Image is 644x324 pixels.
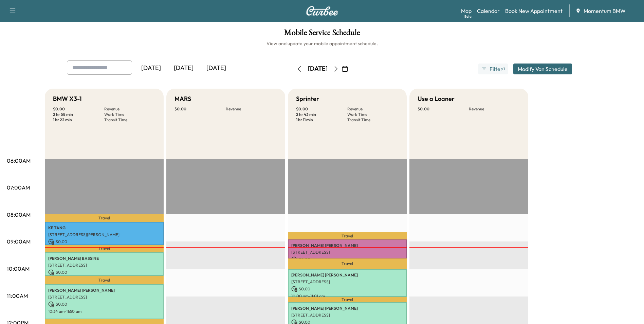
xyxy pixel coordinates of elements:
[7,183,30,192] p: 07:00AM
[347,117,399,123] p: Transit Time
[308,65,328,73] div: [DATE]
[469,106,520,112] p: Revenue
[174,94,191,104] h5: MARS
[7,265,30,273] p: 10:00AM
[45,276,164,285] p: Travel
[418,94,455,104] h5: Use a Loaner
[48,263,160,268] p: [STREET_ADDRESS]
[167,60,200,76] div: [DATE]
[200,60,233,76] div: [DATE]
[478,64,508,74] button: Filter●1
[48,294,160,300] p: [STREET_ADDRESS]
[291,286,403,292] p: $ 0.00
[477,7,500,15] a: Calendar
[291,243,403,248] p: [PERSON_NAME] [PERSON_NAME]
[306,6,338,16] img: Curbee Logo
[502,67,503,71] span: ●
[174,106,226,112] p: $ 0.00
[53,112,104,117] p: 2 hr 58 min
[48,301,160,307] p: $ 0.00
[7,237,31,246] p: 09:00AM
[288,232,407,240] p: Travel
[48,269,160,275] p: $ 0.00
[296,94,319,104] h5: Sprinter
[7,157,31,165] p: 06:00AM
[288,258,407,269] p: Travel
[53,117,104,123] p: 1 hr 22 min
[505,7,563,15] a: Book New Appointment
[7,29,637,40] h1: Mobile Service Schedule
[347,112,399,117] p: Work Time
[7,40,637,47] h6: View and update your mobile appointment schedule.
[104,106,155,112] p: Revenue
[296,117,347,123] p: 1 hr 11 min
[48,288,160,293] p: [PERSON_NAME] [PERSON_NAME]
[584,7,626,15] span: Momentum BMW
[48,309,160,314] p: 10:34 am - 11:50 am
[418,106,469,112] p: $ 0.00
[45,245,164,253] p: Travel
[53,94,82,104] h5: BMW X3-1
[288,297,407,302] p: Travel
[135,60,167,76] div: [DATE]
[7,292,28,300] p: 11:00AM
[296,112,347,117] p: 2 hr 43 min
[513,64,572,74] button: Modify Van Schedule
[7,211,31,219] p: 08:00AM
[296,106,347,112] p: $ 0.00
[291,279,403,285] p: [STREET_ADDRESS]
[503,66,505,72] span: 1
[53,106,104,112] p: $ 0.00
[291,293,403,299] p: 10:00 am - 11:01 am
[48,225,160,231] p: KE TANG
[347,106,399,112] p: Revenue
[490,65,502,73] span: Filter
[48,239,160,245] p: $ 0.00
[45,214,164,222] p: Travel
[104,117,155,123] p: Transit Time
[291,272,403,278] p: [PERSON_NAME] [PERSON_NAME]
[48,256,160,261] p: [PERSON_NAME] BASSINE
[226,106,277,112] p: Revenue
[291,312,403,318] p: [STREET_ADDRESS]
[291,256,403,263] p: $ 0.00
[461,7,472,15] a: MapBeta
[104,112,155,117] p: Work Time
[291,306,403,311] p: [PERSON_NAME] [PERSON_NAME]
[48,232,160,237] p: [STREET_ADDRESS][PERSON_NAME]
[464,14,472,19] div: Beta
[291,250,403,255] p: [STREET_ADDRESS]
